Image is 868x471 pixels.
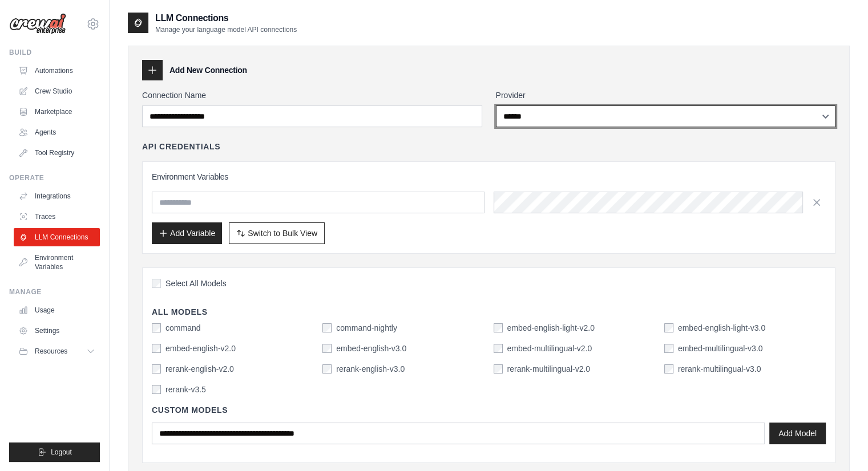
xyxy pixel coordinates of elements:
[14,322,100,340] a: Settings
[14,103,100,121] a: Marketplace
[169,64,247,76] h3: Add New Connection
[678,343,763,354] label: embed-multilingual-v3.0
[152,364,161,373] input: rerank-english-v2.0
[152,385,161,394] input: rerank-v3.5
[155,11,297,25] h2: LLM Connections
[152,344,161,353] input: embed-english-v2.0
[14,144,100,162] a: Tool Registry
[769,423,826,444] button: Add Model
[165,278,227,289] span: Select All Models
[14,82,100,100] a: Crew Studio
[9,48,100,57] div: Build
[336,322,397,334] label: command-nightly
[142,141,220,152] h4: API Credentials
[14,208,100,226] a: Traces
[14,228,100,246] a: LLM Connections
[322,364,332,373] input: rerank-english-v3.0
[494,364,503,373] input: rerank-multilingual-v2.0
[494,344,503,353] input: embed-multilingual-v2.0
[165,343,236,354] label: embed-english-v2.0
[155,25,297,34] p: Manage your language model API connections
[14,249,100,276] a: Environment Variables
[152,323,161,332] input: command
[14,123,100,141] a: Agents
[14,62,100,80] a: Automations
[9,13,66,35] img: Logo
[165,363,234,375] label: rerank-english-v2.0
[336,343,406,354] label: embed-english-v3.0
[152,171,826,182] h3: Environment Variables
[9,442,100,462] button: Logout
[322,344,332,353] input: embed-english-v3.0
[678,322,765,334] label: embed-english-light-v3.0
[664,323,673,332] input: embed-english-light-v3.0
[14,301,100,319] a: Usage
[248,228,317,239] span: Switch to Bulk View
[14,342,100,360] button: Resources
[152,306,826,318] h4: All Models
[152,279,161,288] input: Select All Models
[507,322,595,334] label: embed-english-light-v2.0
[165,384,206,395] label: rerank-v3.5
[507,363,591,375] label: rerank-multilingual-v2.0
[507,343,592,354] label: embed-multilingual-v2.0
[678,363,761,375] label: rerank-multilingual-v3.0
[9,287,100,297] div: Manage
[664,344,673,353] input: embed-multilingual-v3.0
[229,222,325,244] button: Switch to Bulk View
[152,222,222,244] button: Add Variable
[322,323,332,332] input: command-nightly
[142,90,482,101] label: Connection Name
[336,363,405,375] label: rerank-english-v3.0
[14,187,100,205] a: Integrations
[51,448,72,457] span: Logout
[9,173,100,182] div: Operate
[664,364,673,373] input: rerank-multilingual-v3.0
[496,90,836,101] label: Provider
[152,404,826,416] h4: Custom Models
[494,323,503,332] input: embed-english-light-v2.0
[35,347,67,356] span: Resources
[165,322,200,334] label: command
